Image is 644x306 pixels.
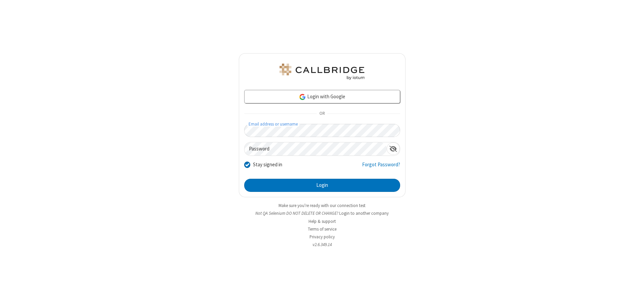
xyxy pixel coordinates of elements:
a: Make sure you're ready with our connection test [279,203,365,208]
a: Help & support [309,218,336,224]
a: Privacy policy [310,234,335,240]
input: Password [245,142,387,156]
img: google-icon.png [299,93,306,101]
img: QA Selenium DO NOT DELETE OR CHANGE [278,64,366,80]
a: Terms of service [308,226,336,232]
a: Forgot Password? [362,161,400,174]
input: Email address or username [244,124,400,137]
button: Login [244,179,400,192]
button: Login to another company [339,210,389,216]
a: Login with Google [244,90,400,103]
li: Not QA Selenium DO NOT DELETE OR CHANGE? [239,210,406,216]
label: Stay signed in [253,161,282,169]
li: v2.6.349.14 [239,241,406,248]
span: OR [317,109,327,118]
div: Show password [387,142,400,155]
